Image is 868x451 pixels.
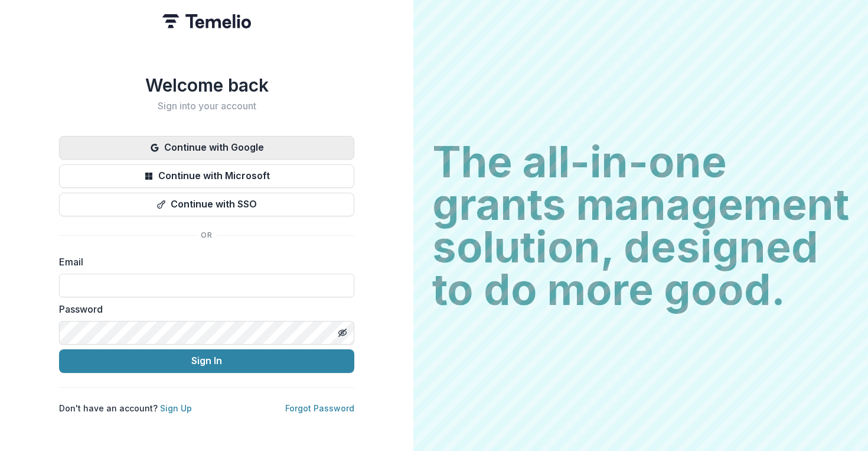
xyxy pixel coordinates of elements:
button: Toggle password visibility [333,323,352,342]
label: Password [59,302,347,316]
p: Don't have an account? [59,402,192,414]
h1: Welcome back [59,74,354,96]
button: Continue with SSO [59,193,354,216]
button: Sign In [59,349,354,373]
h2: Sign into your account [59,100,354,112]
button: Continue with Microsoft [59,164,354,188]
a: Forgot Password [285,403,354,413]
img: Temelio [162,14,251,28]
button: Continue with Google [59,136,354,160]
label: Email [59,255,347,269]
a: Sign Up [160,403,192,413]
